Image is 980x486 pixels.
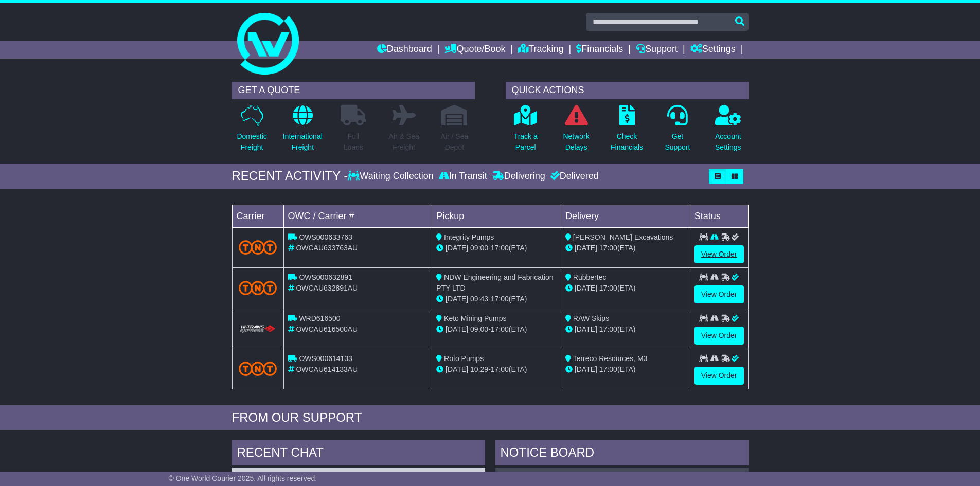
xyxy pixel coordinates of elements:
p: Air / Sea Depot [441,131,469,153]
a: GetSupport [664,104,690,158]
img: TNT_Domestic.png [239,281,277,295]
span: © One World Courier 2025. All rights reserved. [169,474,317,482]
img: TNT_Domestic.png [239,362,277,375]
td: OWC / Carrier # [283,205,432,227]
span: [DATE] [446,325,468,333]
span: [DATE] [575,244,597,252]
div: - (ETA) [436,364,557,375]
span: 09:00 [470,244,488,252]
div: GET A QUOTE [232,82,475,99]
span: 10:29 [470,365,488,373]
span: NDW Engineering and Fabrication PTY LTD [436,273,553,292]
td: Status [690,205,748,227]
a: NetworkDelays [562,104,590,158]
td: Carrier [232,205,283,227]
span: Rubbertec [573,273,607,281]
td: Pickup [432,205,561,227]
p: Account Settings [715,131,741,153]
div: (ETA) [565,324,686,335]
div: QUICK ACTIONS [506,82,749,99]
td: Delivery [561,205,690,227]
span: OWS000614133 [299,354,352,363]
span: 09:43 [470,295,488,303]
p: Network Delays [563,131,589,153]
div: - (ETA) [436,243,557,254]
span: OWS000632891 [299,273,352,281]
img: HiTrans.png [239,325,277,334]
span: [DATE] [446,295,468,303]
div: - (ETA) [436,324,557,335]
span: OWCAU632891AU [296,284,358,292]
span: [DATE] [575,284,597,292]
a: View Order [694,327,744,345]
a: View Order [694,285,744,303]
a: Track aParcel [513,104,538,158]
div: (ETA) [565,283,686,294]
span: OWCAU614133AU [296,365,358,373]
span: OWS000633763 [299,233,352,241]
div: (ETA) [565,364,686,375]
span: 17:00 [599,365,617,373]
div: In Transit [436,171,490,182]
span: OWCAU633763AU [296,244,358,252]
div: Delivering [490,171,548,182]
span: [DATE] [446,365,468,373]
p: Check Financials [611,131,643,153]
div: RECENT CHAT [232,440,485,468]
span: [PERSON_NAME] Excavations [573,233,673,241]
p: Full Loads [341,131,366,153]
a: Quote/Book [444,41,505,59]
a: InternationalFreight [282,104,323,158]
span: [DATE] [575,365,597,373]
span: [DATE] [446,244,468,252]
span: 17:00 [599,244,617,252]
span: [DATE] [575,325,597,333]
span: WRD616500 [299,314,340,322]
span: Terreco Resources, M3 [573,354,648,363]
img: TNT_Domestic.png [239,240,277,254]
div: (ETA) [565,243,686,254]
div: FROM OUR SUPPORT [232,410,749,425]
a: AccountSettings [715,104,742,158]
p: Air & Sea Freight [389,131,419,153]
span: OWCAU616500AU [296,325,358,333]
div: Waiting Collection [348,171,436,182]
a: Support [636,41,678,59]
div: Delivered [548,171,599,182]
div: NOTICE BOARD [495,440,749,468]
a: Tracking [518,41,563,59]
p: International Freight [283,131,323,153]
div: - (ETA) [436,294,557,304]
span: Keto Mining Pumps [444,314,506,322]
a: DomesticFreight [236,104,267,158]
a: View Order [694,367,744,385]
span: 17:00 [599,325,617,333]
span: 17:00 [491,325,509,333]
span: 17:00 [599,284,617,292]
a: Settings [690,41,736,59]
span: Integrity Pumps [444,233,494,241]
a: CheckFinancials [610,104,644,158]
p: Get Support [665,131,690,153]
a: View Order [694,245,744,263]
span: 17:00 [491,365,509,373]
p: Track a Parcel [514,131,538,153]
div: RECENT ACTIVITY - [232,169,348,184]
span: RAW Skips [573,314,609,322]
a: Dashboard [377,41,432,59]
span: 17:00 [491,295,509,303]
span: 09:00 [470,325,488,333]
span: 17:00 [491,244,509,252]
a: Financials [576,41,623,59]
span: Roto Pumps [444,354,484,363]
p: Domestic Freight [237,131,266,153]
